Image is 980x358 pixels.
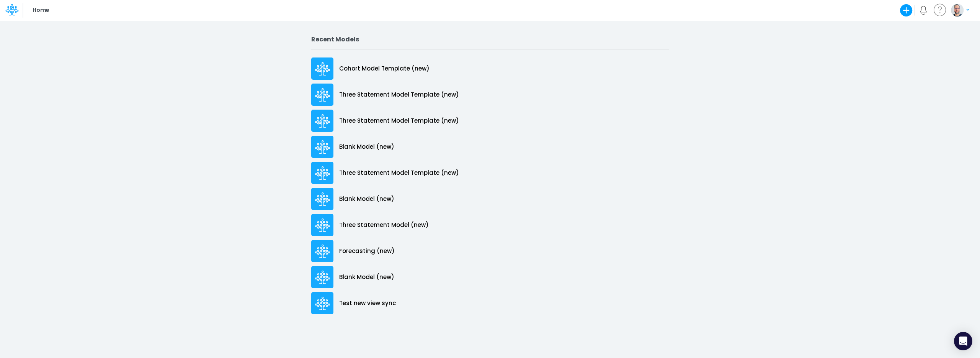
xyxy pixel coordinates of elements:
a: Three Statement Model (new) [311,212,669,238]
a: Three Statement Model Template (new) [311,160,669,186]
a: Blank Model (new) [311,264,669,290]
p: Three Statement Model Template (new) [339,169,459,177]
a: Test new view sync [311,290,669,316]
p: Forecasting (new) [339,247,395,256]
a: Three Statement Model Template (new) [311,82,669,108]
p: Blank Model (new) [339,195,394,204]
a: Blank Model (new) [311,186,669,212]
a: Three Statement Model Template (new) [311,108,669,134]
a: Blank Model (new) [311,134,669,160]
a: Notifications [919,6,928,15]
p: Three Statement Model (new) [339,221,429,230]
p: Test new view sync [339,299,396,308]
p: Home [33,6,49,15]
p: Blank Model (new) [339,273,394,282]
a: Forecasting (new) [311,238,669,264]
p: Cohort Model Template (new) [339,64,430,73]
div: Open Intercom Messenger [954,332,972,350]
p: Three Statement Model Template (new) [339,117,459,125]
a: Cohort Model Template (new) [311,56,669,82]
h2: Recent Models [311,36,669,43]
p: Three Statement Model Template (new) [339,90,459,99]
p: Blank Model (new) [339,143,394,151]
